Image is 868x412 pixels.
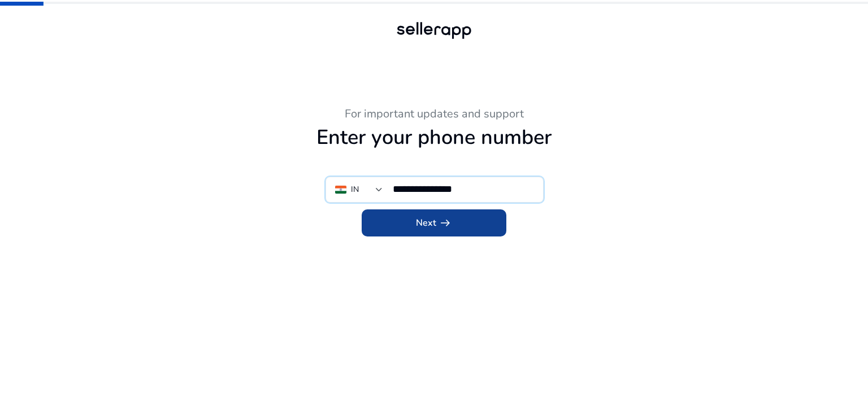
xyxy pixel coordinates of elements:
[416,216,452,230] span: Next
[439,216,452,230] span: arrow_right_alt
[351,183,359,196] div: IN
[123,107,745,121] h3: For important updates and support
[123,125,745,150] h1: Enter your phone number
[362,209,506,236] button: Nextarrow_right_alt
